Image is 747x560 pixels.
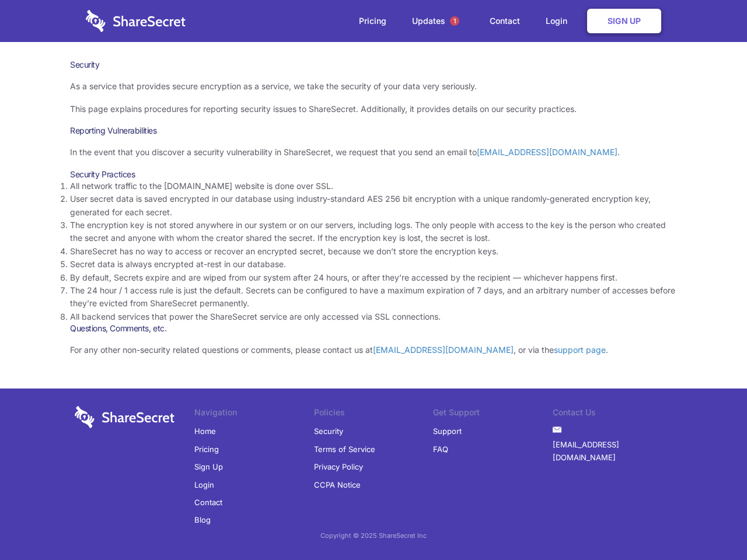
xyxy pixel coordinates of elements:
[478,3,532,39] a: Contact
[86,10,186,32] img: logo-wordmark-white-trans-d4663122ce5f474addd5e946df7df03e33cb6a1c49d2221995e7729f52c070b2.svg
[70,258,677,271] li: Secret data is always encrypted at-rest in our database.
[70,323,677,334] h3: Questions, Comments, etc.
[194,440,219,458] a: Pricing
[70,60,677,70] h1: Security
[554,345,606,355] a: support page
[70,245,677,258] li: ShareSecret has no way to access or recover an encrypted secret, because we don’t store the encry...
[70,80,677,93] p: As a service that provides secure encryption as a service, we take the security of your data very...
[314,458,363,475] a: Privacy Policy
[70,180,677,192] li: All network traffic to the [DOMAIN_NAME] website is done over SSL.
[314,476,361,494] a: CCPA Notice
[433,406,553,422] li: Get Support
[70,271,677,284] li: By default, Secrets expire and are wiped from our system after 24 hours, or after they’re accesse...
[70,284,677,310] li: The 24 hour / 1 access rule is just the default. Secrets can be configured to have a maximum expi...
[194,422,216,440] a: Home
[553,436,672,467] a: [EMAIL_ADDRESS][DOMAIN_NAME]
[314,440,375,458] a: Terms of Service
[194,476,214,494] a: Login
[194,494,222,511] a: Contact
[194,458,223,475] a: Sign Up
[587,9,661,33] a: Sign Up
[70,125,677,136] h3: Reporting Vulnerabilities
[194,406,314,422] li: Navigation
[433,422,462,440] a: Support
[194,511,211,528] a: Blog
[477,147,617,157] a: [EMAIL_ADDRESS][DOMAIN_NAME]
[347,3,398,39] a: Pricing
[70,219,677,245] li: The encryption key is not stored anywhere in our system or on our servers, including logs. The on...
[75,406,174,428] img: logo-wordmark-white-trans-d4663122ce5f474addd5e946df7df03e33cb6a1c49d2221995e7729f52c070b2.svg
[70,192,677,219] li: User secret data is saved encrypted in our database using industry-standard AES 256 bit encryptio...
[553,406,672,422] li: Contact Us
[373,345,514,355] a: [EMAIL_ADDRESS][DOMAIN_NAME]
[70,344,677,356] p: For any other non-security related questions or comments, please contact us at , or via the .
[314,406,434,422] li: Policies
[70,146,677,159] p: In the event that you discover a security vulnerability in ShareSecret, we request that you send ...
[314,422,343,440] a: Security
[433,440,448,458] a: FAQ
[450,16,459,26] span: 1
[70,103,677,116] p: This page explains procedures for reporting security issues to ShareSecret. Additionally, it prov...
[70,169,677,180] h3: Security Practices
[70,310,677,323] li: All backend services that power the ShareSecret service are only accessed via SSL connections.
[534,3,585,39] a: Login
